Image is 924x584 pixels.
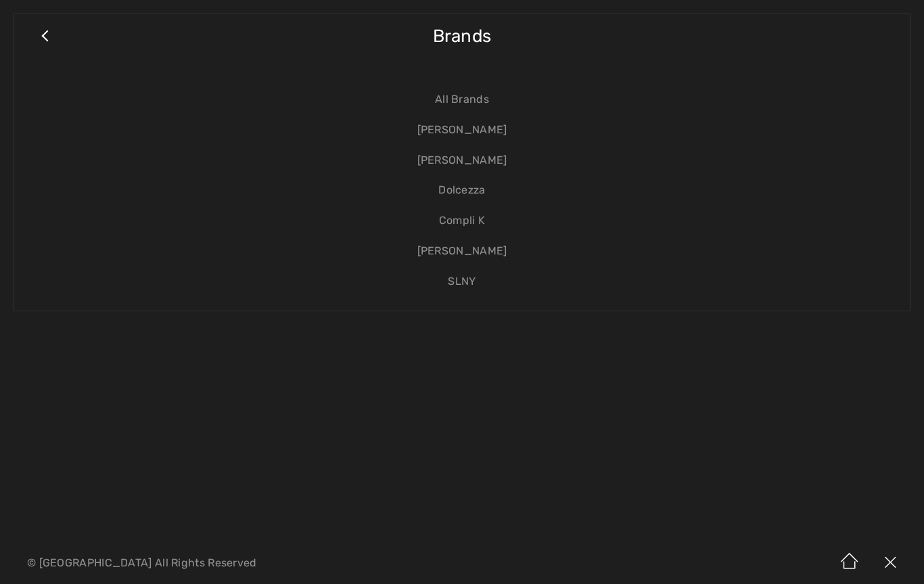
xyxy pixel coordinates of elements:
a: Dolcezza [28,175,896,206]
span: Brands [433,12,492,60]
a: [PERSON_NAME] [28,145,896,176]
p: © [GEOGRAPHIC_DATA] All Rights Reserved [27,558,542,568]
img: Home [829,542,870,584]
a: All Brands [28,85,896,115]
img: X [870,542,910,584]
a: SLNY [28,267,896,297]
a: [PERSON_NAME] [28,115,896,145]
a: [PERSON_NAME] [28,236,896,267]
a: Compli K [28,206,896,236]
